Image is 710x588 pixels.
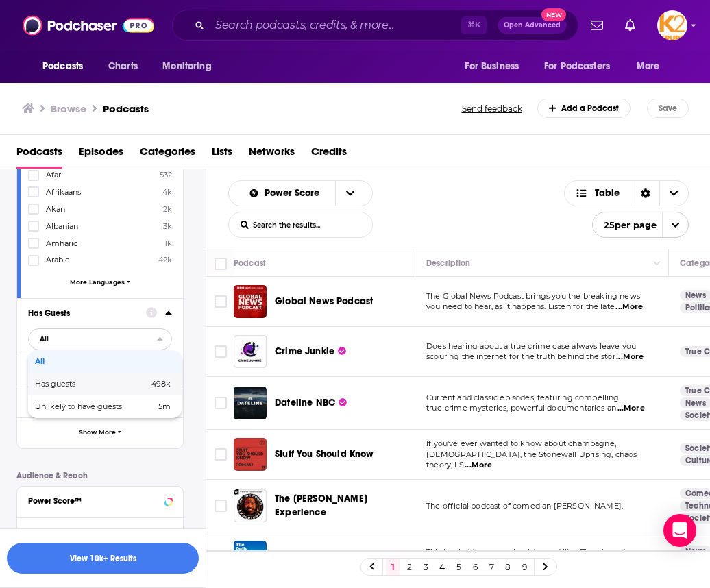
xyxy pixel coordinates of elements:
a: Podcasts [103,102,149,115]
span: Current and classic episodes, featuring compelling [426,393,620,402]
span: Albanian [46,221,78,231]
a: Episodes [79,140,123,169]
button: Save [647,99,689,118]
button: open menu [627,53,677,79]
span: ...More [465,460,492,471]
span: Categories [140,140,195,169]
span: true-crime mysteries, powerful documentaries an [426,403,616,413]
span: All [35,358,171,365]
button: Reach (Monthly) [28,524,172,541]
span: ...More [616,352,644,363]
span: This is what the news should sound like. The biggest [426,547,626,556]
h2: Choose List sort [228,180,373,206]
span: The Global News Podcast brings you the breaking news [426,291,640,301]
span: For Business [465,57,519,76]
img: Crime Junkie [234,335,267,368]
a: The Daily [275,550,317,564]
h2: filter dropdown [28,328,172,350]
div: Has guests [28,373,182,395]
input: Search podcasts, credits, & more... [210,14,461,36]
button: open menu [153,53,229,79]
span: 4k [162,187,172,197]
span: Afrikaans [46,187,81,197]
a: Add a Podcast [537,99,631,118]
a: Global News Podcast [234,285,267,318]
span: All [40,335,49,343]
span: Toggle select row [215,295,227,308]
a: Stuff You Should Know [234,438,267,471]
span: Arabic [46,255,69,265]
span: Crime Junkie [275,345,334,357]
span: Amharic [46,238,77,248]
img: Podchaser - Follow, Share and Rate Podcasts [23,12,154,38]
a: 2 [402,559,416,575]
button: Has Guests [28,304,146,321]
span: The [PERSON_NAME] Experience [275,493,367,518]
span: Toggle select row [215,345,227,358]
a: Lists [212,140,232,169]
button: open menu [237,188,336,198]
a: Show notifications dropdown [620,14,641,37]
span: Has guests [35,380,112,388]
h3: Browse [51,102,86,115]
span: Toggle select row [215,448,227,461]
a: Dateline NBC [275,396,347,410]
button: Power Score™ [28,492,172,509]
button: close menu [28,328,172,350]
button: View 10k+ Results [7,543,199,574]
span: Akan [46,204,65,214]
span: Toggle select row [215,500,227,512]
span: ...More [617,403,645,414]
img: The Daily [234,541,267,574]
img: The Joe Rogan Experience [234,489,267,522]
span: [DEMOGRAPHIC_DATA], the Stonewall Uprising, chaos theory, LS [426,450,637,470]
span: Stuff You Should Know [275,448,374,460]
a: Dateline NBC [234,387,267,419]
button: Choose View [564,180,689,206]
span: 42k [158,255,172,265]
button: open menu [592,212,689,238]
span: 498k [151,379,171,389]
span: More Languages [70,278,125,286]
span: Power Score [265,188,324,198]
span: Global News Podcast [275,295,373,307]
span: Logged in as K2Krupp [657,10,687,40]
div: Podcast [234,255,266,271]
button: open menu [535,53,630,79]
span: scouring the internet for the truth behind the stor [426,352,615,361]
a: Charts [99,53,146,79]
span: ⌘ K [461,16,487,34]
button: Send feedback [458,103,526,114]
a: 1 [386,559,400,575]
a: Podcasts [16,140,62,169]
a: 4 [435,559,449,575]
div: Search podcasts, credits, & more... [172,10,578,41]
button: open menu [335,181,364,206]
span: Charts [108,57,138,76]
button: More Languages [28,278,172,286]
div: Sort Direction [631,181,659,206]
a: 6 [468,559,482,575]
button: Column Actions [649,256,665,272]
div: Open Intercom Messenger [663,514,696,547]
a: 5 [452,559,465,575]
span: 1k [164,238,172,248]
a: 8 [501,559,515,575]
button: Open AdvancedNew [498,17,567,34]
span: Afar [46,170,61,180]
span: Does hearing about a true crime case always leave you [426,341,636,351]
span: New [541,8,566,21]
span: Show More [79,429,116,437]
span: Open Advanced [504,22,561,29]
a: 9 [517,559,531,575]
div: All [28,350,182,373]
span: If you've ever wanted to know about champagne, [426,439,616,448]
span: 3k [163,221,172,231]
